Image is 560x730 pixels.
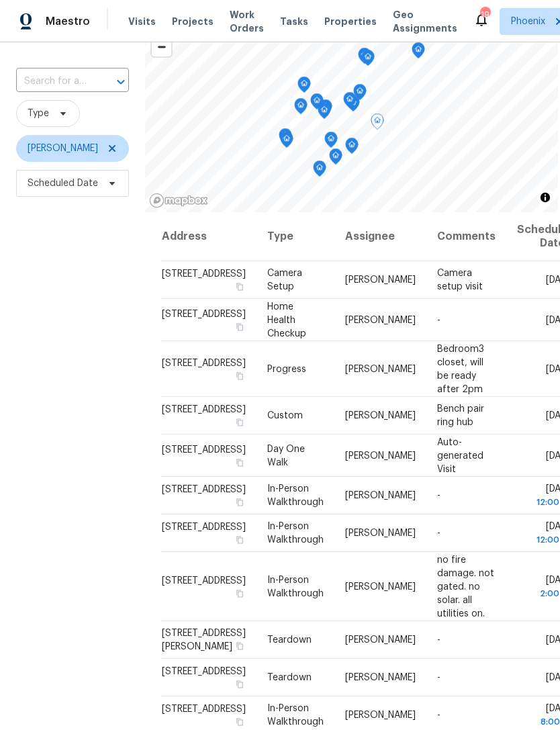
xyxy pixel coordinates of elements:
span: - [437,673,440,682]
button: Copy Address [234,456,246,468]
span: [PERSON_NAME] [345,635,416,645]
div: Map marker [280,132,293,152]
span: Properties [324,15,377,28]
span: - [437,635,440,645]
span: Custom [267,411,303,420]
span: [STREET_ADDRESS] [162,576,246,585]
span: Type [28,107,49,120]
input: Search for an address... [16,71,91,92]
div: Map marker [371,113,384,134]
span: [STREET_ADDRESS] [162,704,246,714]
span: Projects [172,15,214,28]
span: Maestro [46,15,90,28]
span: - [437,491,440,500]
span: [STREET_ADDRESS] [162,667,246,676]
div: Map marker [310,93,324,114]
button: Copy Address [234,320,246,332]
button: Open [111,73,130,91]
span: Visits [128,15,156,28]
div: Map marker [294,98,308,119]
div: Map marker [358,48,371,69]
th: Assignee [334,212,426,261]
span: In-Person Walkthrough [267,575,324,598]
button: Copy Address [234,640,246,652]
span: In-Person Walkthrough [267,704,324,727]
div: Map marker [343,92,357,113]
th: Comments [426,212,506,261]
span: [PERSON_NAME] [345,364,416,373]
th: Address [161,212,256,261]
div: Map marker [361,50,375,71]
th: Type [256,212,334,261]
div: Map marker [345,138,359,158]
button: Copy Address [234,678,246,690]
span: Work Orders [230,8,264,35]
div: 19 [480,8,489,21]
span: Progress [267,364,306,373]
button: Copy Address [234,496,246,508]
span: - [437,315,440,324]
span: Scheduled Date [28,177,98,190]
span: In-Person Walkthrough [267,484,324,507]
span: In-Person Walkthrough [267,522,324,545]
div: Map marker [318,103,331,124]
span: [PERSON_NAME] [345,491,416,500]
span: [PERSON_NAME] [345,529,416,538]
button: Copy Address [234,716,246,728]
button: Copy Address [234,281,246,293]
span: Camera Setup [267,269,302,291]
a: Mapbox homepage [149,193,208,208]
span: Tasks [280,17,308,26]
span: - [437,529,440,538]
span: [STREET_ADDRESS] [162,309,246,318]
div: Map marker [412,42,425,63]
span: [STREET_ADDRESS] [162,445,246,454]
span: Camera setup visit [437,269,483,291]
span: Teardown [267,673,312,682]
span: [PERSON_NAME] [345,275,416,285]
span: Bedroom3 closet, will be ready after 2pm [437,344,484,394]
span: [PERSON_NAME] [345,411,416,420]
span: Phoenix [511,15,545,28]
span: Geo Assignments [393,8,457,35]
span: [PERSON_NAME] [345,315,416,324]
span: [PERSON_NAME] [345,711,416,720]
button: Copy Address [234,534,246,546]
span: [PERSON_NAME] [345,451,416,460]
button: Copy Address [234,369,246,381]
span: [STREET_ADDRESS] [162,269,246,279]
span: Day One Walk [267,444,305,467]
span: Toggle attribution [541,190,549,205]
button: Copy Address [234,587,246,599]
span: Teardown [267,635,312,645]
span: [STREET_ADDRESS] [162,405,246,414]
span: [STREET_ADDRESS] [162,485,246,494]
button: Copy Address [234,416,246,428]
span: Auto-generated Visit [437,437,483,473]
span: Zoom out [152,38,171,56]
div: Map marker [324,132,338,152]
span: [STREET_ADDRESS] [162,358,246,367]
span: no fire damage. not gated. no solar. all utilities on. [437,555,494,618]
div: Map marker [353,84,367,105]
span: [STREET_ADDRESS] [162,522,246,532]
span: [PERSON_NAME] [345,582,416,591]
div: Map marker [297,77,311,97]
span: Home Health Checkup [267,302,306,338]
canvas: Map [145,11,558,212]
span: Bench pair ring hub [437,404,484,427]
span: - [437,711,440,720]
span: [PERSON_NAME] [28,142,98,155]
button: Zoom out [152,37,171,56]
div: Map marker [329,148,342,169]
div: Map marker [313,161,326,181]
div: Map marker [319,99,332,120]
span: [STREET_ADDRESS][PERSON_NAME] [162,629,246,651]
button: Toggle attribution [537,189,553,206]
div: Map marker [279,128,292,149]
span: [PERSON_NAME] [345,673,416,682]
